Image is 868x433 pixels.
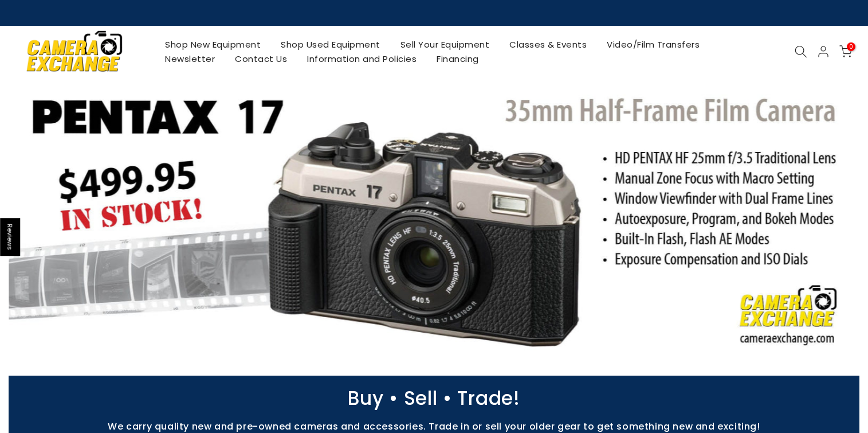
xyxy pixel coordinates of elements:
[390,37,500,52] a: Sell Your Equipment
[3,421,865,432] p: We carry quality new and pre-owned cameras and accessories. Trade in or sell your older gear to g...
[427,52,489,66] a: Financing
[847,42,855,51] span: 0
[461,342,468,349] li: Page dot 6
[839,45,852,58] a: 0
[401,342,407,349] li: Page dot 1
[425,342,431,349] li: Page dot 3
[449,342,455,349] li: Page dot 5
[297,52,427,66] a: Information and Policies
[437,342,443,349] li: Page dot 4
[271,37,391,52] a: Shop Used Equipment
[597,37,710,52] a: Video/Film Transfers
[225,52,297,66] a: Contact Us
[413,342,419,349] li: Page dot 2
[500,37,597,52] a: Classes & Events
[155,37,271,52] a: Shop New Equipment
[3,393,865,404] p: Buy • Sell • Trade!
[155,52,225,66] a: Newsletter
